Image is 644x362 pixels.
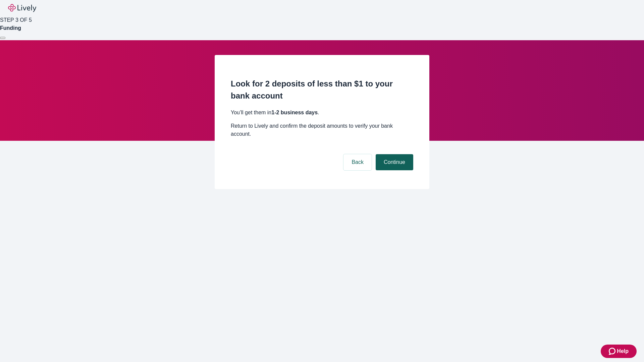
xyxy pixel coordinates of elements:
button: Continue [376,154,413,170]
button: Zendesk support iconHelp [601,345,637,358]
p: You’ll get them in . [231,109,413,117]
h2: Look for 2 deposits of less than $1 to your bank account [231,78,413,102]
img: Lively [8,4,36,12]
strong: 1-2 business days [271,110,318,115]
span: Help [617,347,629,355]
button: Back [343,154,372,170]
p: Return to Lively and confirm the deposit amounts to verify your bank account. [231,122,413,138]
svg: Zendesk support icon [609,347,617,355]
